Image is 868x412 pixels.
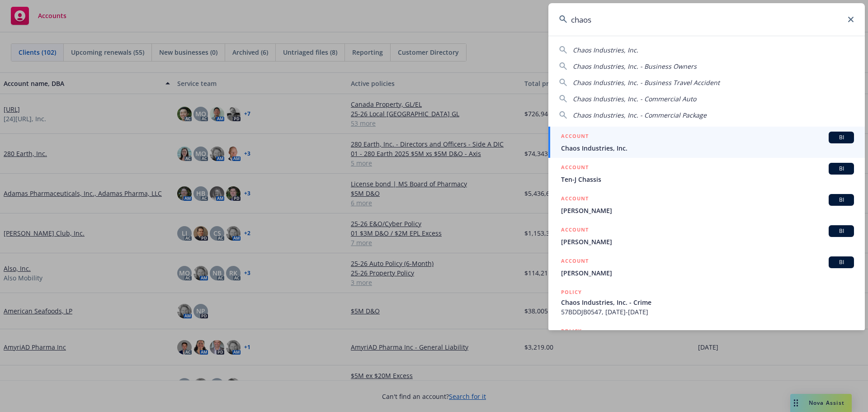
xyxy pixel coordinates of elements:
[548,127,865,158] a: ACCOUNTBIChaos Industries, Inc.
[561,256,589,267] h5: ACCOUNT
[561,143,854,153] span: Chaos Industries, Inc.
[561,206,854,215] span: [PERSON_NAME]
[832,227,850,235] span: BI
[561,327,582,336] h5: POLICY
[561,225,589,236] h5: ACCOUNT
[561,194,589,205] h5: ACCOUNT
[561,268,854,278] span: [PERSON_NAME]
[573,78,720,87] span: Chaos Industries, Inc. - Business Travel Accident
[561,175,854,184] span: Ten-J Chassis
[548,189,865,220] a: ACCOUNTBI[PERSON_NAME]
[561,237,854,246] span: [PERSON_NAME]
[832,258,850,266] span: BI
[561,298,854,307] span: Chaos Industries, Inc. - Crime
[561,163,589,174] h5: ACCOUNT
[832,165,850,173] span: BI
[573,95,696,103] span: Chaos Industries, Inc. - Commercial Auto
[561,132,589,142] h5: ACCOUNT
[548,322,865,360] a: POLICY
[573,62,697,71] span: Chaos Industries, Inc. - Business Owners
[561,307,854,317] span: 57BDDJB0547, [DATE]-[DATE]
[548,283,865,322] a: POLICYChaos Industries, Inc. - Crime57BDDJB0547, [DATE]-[DATE]
[832,196,850,204] span: BI
[573,46,638,54] span: Chaos Industries, Inc.
[548,158,865,189] a: ACCOUNTBITen-J Chassis
[573,111,707,119] span: Chaos Industries, Inc. - Commercial Package
[561,288,582,297] h5: POLICY
[548,220,865,251] a: ACCOUNTBI[PERSON_NAME]
[548,3,865,36] input: Search...
[548,251,865,283] a: ACCOUNTBI[PERSON_NAME]
[832,133,850,142] span: BI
